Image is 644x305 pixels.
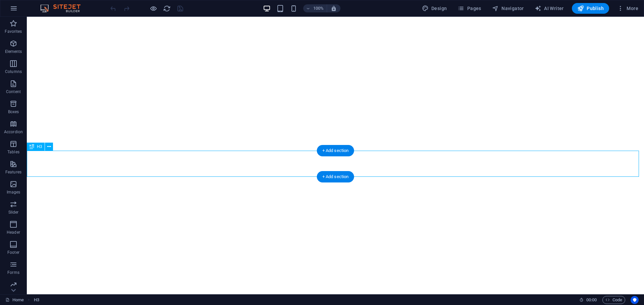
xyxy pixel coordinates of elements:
p: Images [7,189,20,195]
span: More [617,5,638,12]
button: Usercentrics [631,296,639,304]
span: Code [605,296,622,304]
p: Header [7,230,20,235]
p: Features [5,169,21,175]
button: More [614,3,641,14]
span: Publish [577,5,604,12]
span: H3 [37,145,42,149]
p: Columns [5,69,22,74]
button: Publish [572,3,609,14]
button: Code [602,296,625,304]
nav: breadcrumb [34,296,39,304]
p: Accordion [4,129,23,135]
div: Design (Ctrl+Alt+Y) [419,3,450,14]
p: Boxes [8,109,19,115]
button: Design [419,3,450,14]
p: Tables [7,149,19,155]
div: + Add section [317,171,354,182]
p: Elements [5,49,22,54]
h6: 100% [313,4,324,12]
span: Design [422,5,447,12]
img: Editor Logo [39,4,89,12]
p: Favorites [5,29,22,34]
span: AI Writer [535,5,564,12]
span: Pages [458,5,481,12]
button: Navigator [489,3,527,14]
span: : [591,297,592,302]
p: Footer [7,250,19,255]
h6: Session time [579,296,597,304]
p: Forms [7,270,19,275]
button: AI Writer [532,3,567,14]
button: Click here to leave preview mode and continue editing [149,4,157,12]
span: Navigator [492,5,524,12]
button: reload [163,4,171,12]
i: Reload page [163,5,171,12]
span: 00 00 [586,296,597,304]
div: + Add section [317,145,354,156]
button: Pages [455,3,484,14]
p: Content [6,89,21,94]
a: Click to cancel selection. Double-click to open Pages [5,296,24,304]
button: 100% [303,4,327,12]
i: On resize automatically adjust zoom level to fit chosen device. [331,5,337,11]
span: Click to select. Double-click to edit [34,296,39,304]
p: Slider [8,210,19,215]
